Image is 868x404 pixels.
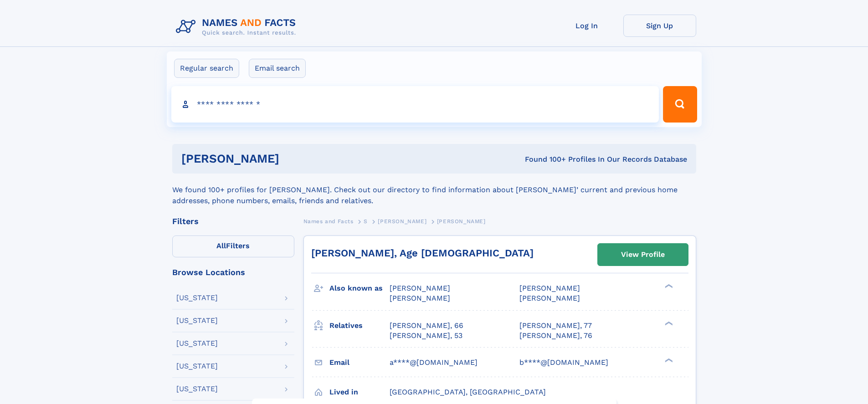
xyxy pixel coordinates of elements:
[519,294,580,302] span: [PERSON_NAME]
[176,363,218,370] div: [US_STATE]
[303,215,354,227] a: Names and Facts
[176,294,218,302] div: [US_STATE]
[172,217,294,225] div: Filters
[378,215,426,227] a: [PERSON_NAME]
[550,15,623,37] a: Log In
[329,384,390,400] h3: Lived in
[216,241,226,250] span: All
[663,86,697,123] button: Search Button
[176,317,218,324] div: [US_STATE]
[390,321,463,331] a: [PERSON_NAME], 66
[663,357,673,363] div: ❯
[311,247,534,259] a: [PERSON_NAME], Age [DEMOGRAPHIC_DATA]
[329,355,390,370] h3: Email
[174,59,239,78] label: Regular search
[329,318,390,333] h3: Relatives
[519,321,592,331] a: [PERSON_NAME], 77
[172,268,294,276] div: Browse Locations
[172,235,294,257] label: Filters
[390,294,450,302] span: [PERSON_NAME]
[171,86,659,123] input: search input
[390,331,462,341] a: [PERSON_NAME], 53
[329,281,390,296] h3: Also known as
[621,244,665,265] div: View Profile
[390,284,450,292] span: [PERSON_NAME]
[390,388,546,396] span: [GEOGRAPHIC_DATA], [GEOGRAPHIC_DATA]
[176,340,218,347] div: [US_STATE]
[437,218,486,225] span: [PERSON_NAME]
[172,174,696,206] div: We found 100+ profiles for [PERSON_NAME]. Check out our directory to find information about [PERS...
[663,320,673,326] div: ❯
[172,15,303,39] img: Logo Names and Facts
[598,244,688,266] a: View Profile
[181,153,402,164] h1: [PERSON_NAME]
[519,331,592,341] a: [PERSON_NAME], 76
[364,218,368,225] span: S
[364,215,368,227] a: S
[378,218,426,225] span: [PERSON_NAME]
[249,59,306,78] label: Email search
[623,15,696,37] a: Sign Up
[402,154,687,164] div: Found 100+ Profiles In Our Records Database
[663,283,673,289] div: ❯
[176,385,218,393] div: [US_STATE]
[519,284,580,292] span: [PERSON_NAME]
